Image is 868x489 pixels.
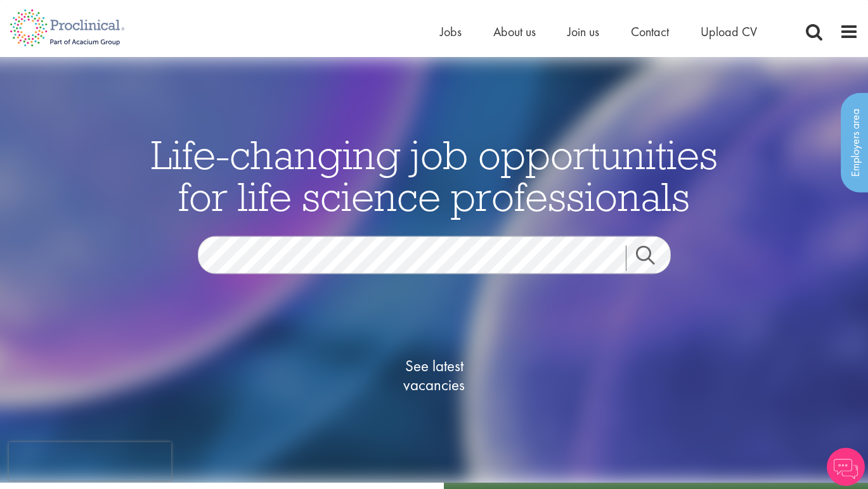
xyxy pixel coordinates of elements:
a: Contact [631,23,669,40]
img: Chatbot [827,448,865,486]
a: About us [493,23,536,40]
span: See latest vacancies [371,356,498,394]
iframe: reCAPTCHA [9,442,171,480]
span: Life-changing job opportunities for life science professionals [151,129,718,221]
a: See latestvacancies [371,305,498,445]
a: Jobs [440,23,462,40]
a: Upload CV [701,23,757,40]
a: Job search submit button [626,245,680,270]
a: Join us [567,23,599,40]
